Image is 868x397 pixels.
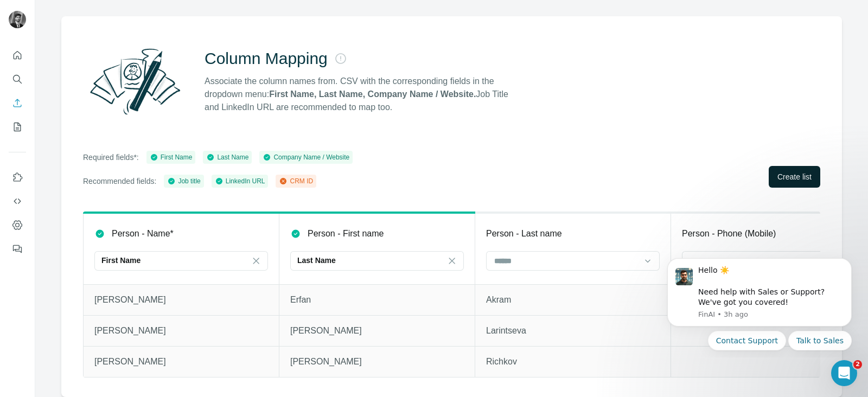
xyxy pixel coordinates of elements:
p: Required fields*: [83,152,139,163]
h2: Column Mapping [205,49,328,68]
button: Quick start [9,46,26,65]
p: Akram [486,293,660,306]
p: Person - First name [308,227,384,240]
p: [PERSON_NAME] [94,355,268,368]
img: Avatar [9,11,26,28]
p: Erfan [290,293,464,306]
button: Dashboard [9,215,26,235]
div: First Name [150,152,193,162]
div: Job title [167,176,200,186]
p: Person - Name* [112,227,174,240]
p: Richkov [486,355,660,368]
button: Search [9,69,26,89]
p: [PERSON_NAME] [290,324,464,337]
iframe: Intercom live chat [831,360,857,386]
div: CRM ID [279,176,313,186]
div: Last Name [206,152,248,162]
img: Surfe Illustration - Column Mapping [83,42,187,120]
p: Person - Last name [486,227,562,240]
p: Last Name [297,255,336,266]
button: My lists [9,117,26,137]
p: Larintseva [486,324,660,337]
div: Company Name / Website [263,152,349,162]
p: Recommended fields: [83,176,156,187]
iframe: Intercom notifications message [651,249,868,357]
button: Enrich CSV [9,93,26,113]
button: Feedback [9,239,26,259]
button: Use Surfe on LinkedIn [9,168,26,187]
button: Create list [769,166,820,188]
span: 2 [853,360,862,369]
p: [PERSON_NAME] [94,293,268,306]
p: Associate the column names from. CSV with the corresponding fields in the dropdown menu: Job Titl... [205,75,518,114]
p: [PERSON_NAME] [94,324,268,337]
p: [PERSON_NAME] [290,355,464,368]
div: LinkedIn URL [215,176,265,186]
button: Use Surfe API [9,191,26,211]
span: Create list [777,171,812,182]
strong: First Name, Last Name, Company Name / Website. [269,89,476,99]
p: First Name [101,255,141,266]
p: Person - Phone (Mobile) [682,227,776,240]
